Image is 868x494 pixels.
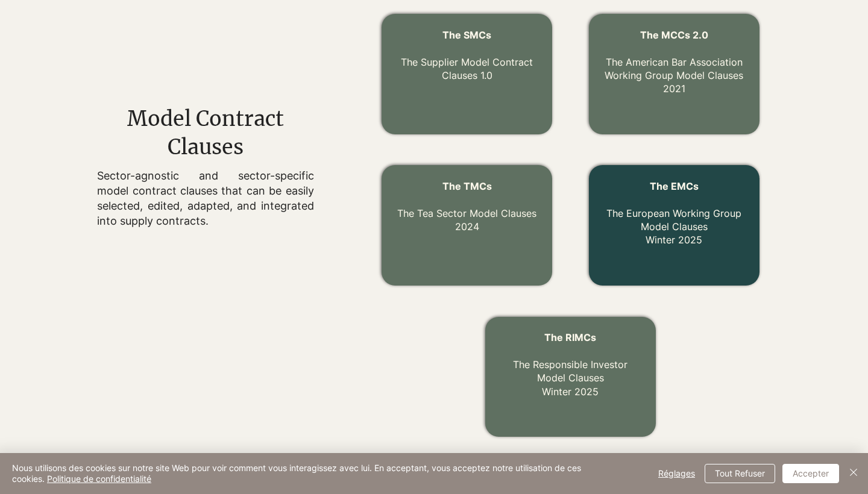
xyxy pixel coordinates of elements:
button: Accepter [782,464,839,483]
a: The SMCs [442,29,491,41]
span: The TMCs [442,180,492,192]
span: Nous utilisons des cookies sur notre site Web pour voir comment vous interagissez avec lui. En ac... [12,463,644,484]
span: Réglages [658,464,695,483]
p: Sector-agnostic and sector-specific model contract clauses that can be easily selected, edited, a... [97,168,313,229]
img: FERMER [846,465,861,480]
a: The EMCs The European Working Group Model ClausesWinter 2025 [606,180,741,246]
a: The RIMCs The Responsible Investor Model ClausesWinter 2025 [513,331,627,398]
button: Tout Refuser [705,464,775,483]
button: FERMER [846,463,861,484]
span: The EMCs [650,180,699,192]
span: The MCCs 2.0 [640,29,708,41]
a: The Supplier Model Contract Clauses 1.0 [401,56,533,81]
a: Politique de confidentialité [47,474,151,484]
span: Model Contract Clauses [127,106,284,160]
span: The RIMCs [544,331,596,343]
a: The MCCs 2.0 The American Bar Association Working Group Model Clauses2021 [605,29,743,95]
a: The TMCs The Tea Sector Model Clauses2024 [397,180,536,233]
